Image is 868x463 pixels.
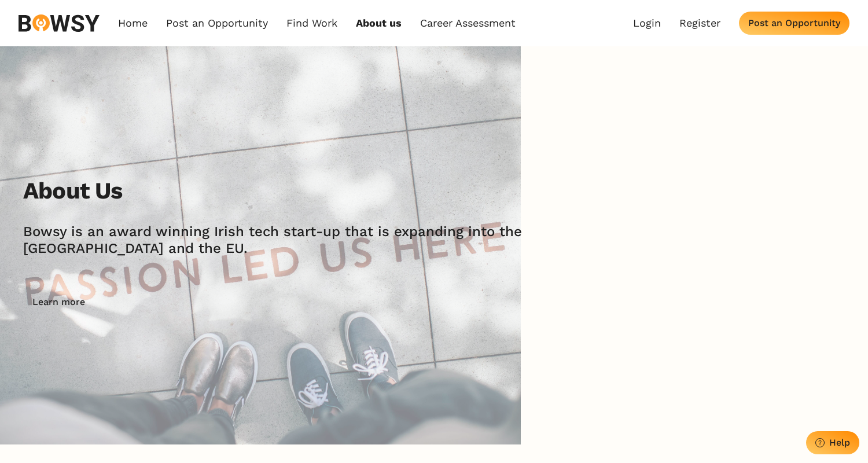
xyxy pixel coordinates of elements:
button: Help [806,431,859,454]
button: Learn more [23,291,94,314]
div: Help [829,437,850,448]
a: Register [679,17,720,30]
div: Learn more [32,296,85,307]
a: Career Assessment [420,17,516,30]
a: Home [118,17,148,30]
img: svg%3e [19,14,100,32]
button: Post an Opportunity [739,12,849,35]
a: Login [633,17,661,30]
h2: About Us [23,177,123,205]
div: Post an Opportunity [748,17,840,28]
h2: Bowsy is an award winning Irish tech start-up that is expanding into the [GEOGRAPHIC_DATA] and th... [23,223,569,257]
